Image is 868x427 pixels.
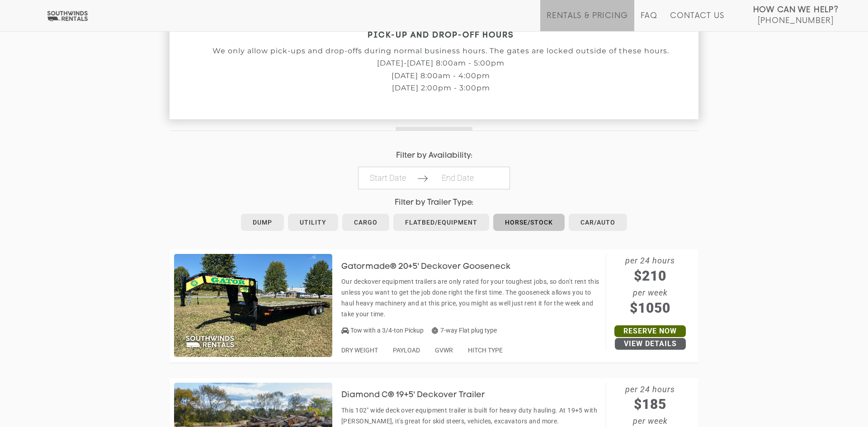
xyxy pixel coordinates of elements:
a: FAQ [641,11,658,31]
h4: Filter by Availability: [170,151,698,160]
a: Gatormade® 20+5' Deckover Gooseneck [341,263,524,270]
h3: Gatormade® 20+5' Deckover Gooseneck [341,263,524,272]
a: Diamond C® 19+5' Deckover Trailer [341,391,499,399]
a: Rentals & Pricing [547,11,627,31]
p: [DATE] 2:00pm - 3:00pm [170,84,712,92]
span: PAYLOAD [393,347,420,354]
a: How Can We Help? [PHONE_NUMBER] [753,5,839,24]
span: per 24 hours per week [606,254,694,318]
span: $210 [606,266,694,286]
h4: Filter by Trailer Type: [170,198,698,207]
strong: How Can We Help? [753,5,839,14]
p: [DATE]-[DATE] 8:00am - 5:00pm [170,59,712,67]
span: DRY WEIGHT [341,347,378,354]
span: 7-way Flat plug type [432,327,497,334]
img: Southwinds Rentals Logo [45,10,90,22]
a: Contact Us [670,11,724,31]
a: Cargo [342,214,389,231]
span: $1050 [606,298,694,318]
p: Our deckover equipment trailers are only rated for your toughest jobs, so don't rent this unless ... [341,276,601,319]
a: Flatbed/Equipment [393,214,489,231]
img: SW012 - Gatormade 20+5' Deckover Gooseneck [174,254,332,357]
a: Reserve Now [614,325,686,337]
h3: Diamond C® 19+5' Deckover Trailer [341,391,499,400]
span: [PHONE_NUMBER] [758,16,834,25]
a: Dump [241,214,284,231]
span: Tow with a 3/4-ton Pickup [350,327,424,334]
p: [DATE] 8:00am - 4:00pm [170,72,712,80]
a: Utility [288,214,338,231]
a: Car/Auto [569,214,627,231]
span: $185 [606,394,694,414]
strong: PICK-UP AND DROP-OFF HOURS [368,32,514,39]
a: View Details [615,338,686,350]
a: Horse/Stock [493,214,565,231]
span: HITCH TYPE [468,347,503,354]
p: We only allow pick-ups and drop-offs during normal business hours. The gates are locked outside o... [170,47,712,55]
span: GVWR [435,347,453,354]
p: This 102" wide deck over equipment trailer is built for heavy duty hauling. At 19+5 with [PERSON_... [341,405,601,427]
